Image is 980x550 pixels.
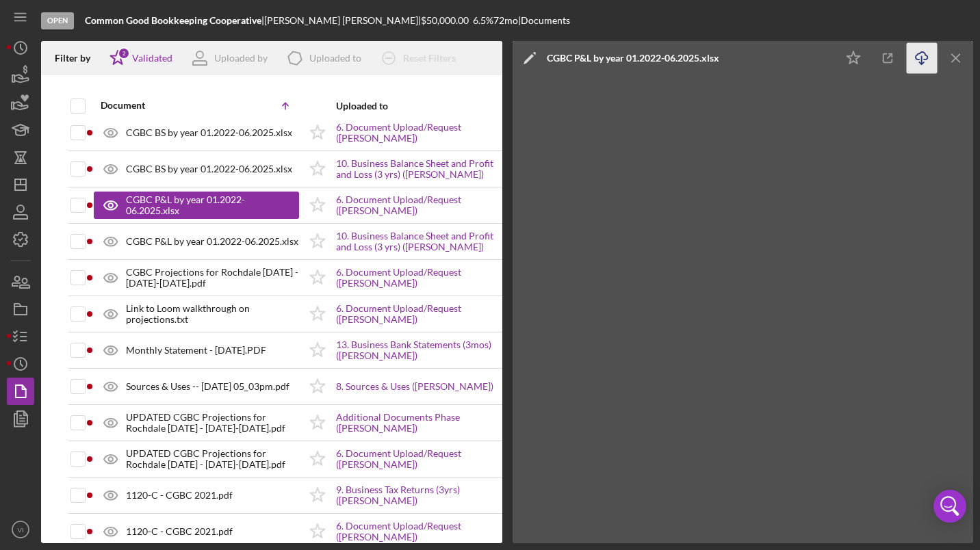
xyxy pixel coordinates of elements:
a: 10. Business Balance Sheet and Profit and Loss (3 yrs) ([PERSON_NAME]) [336,231,507,252]
div: 1120-C - CGBC 2021.pdf [126,526,233,537]
b: Common Good Bookkeeping Cooperative [85,14,261,26]
div: Link to Loom walkthrough on projections.txt [126,303,299,325]
a: 9. Business Tax Returns (3yrs) ([PERSON_NAME]) [336,484,507,506]
div: Open Intercom Messenger [933,490,966,523]
a: 6. Document Upload/Request ([PERSON_NAME]) [336,448,507,470]
div: CGBC Projections for Rochdale [DATE] - [DATE]-[DATE].pdf [126,267,299,289]
div: Uploaded to [309,53,361,64]
a: Additional Documents Phase ([PERSON_NAME]) [336,412,507,434]
div: [PERSON_NAME] [PERSON_NAME] | [264,15,421,26]
div: 2 [118,47,130,60]
div: $50,000.00 [421,15,473,26]
div: Reset Filters [403,44,456,72]
a: 6. Document Upload/Request ([PERSON_NAME]) [336,303,507,325]
button: Reset Filters [372,44,469,72]
div: 1120-C - CGBC 2021.pdf [126,490,233,501]
text: VI [17,526,23,534]
a: 10. Business Balance Sheet and Profit and Loss (3 yrs) ([PERSON_NAME]) [336,158,507,180]
div: | Documents [518,15,570,26]
div: CGBC P&L by year 01.2022-06.2025.xlsx [547,53,719,64]
div: Open [41,12,74,29]
div: UPDATED CGBC Projections for Rochdale [DATE] - [DATE]-[DATE].pdf [126,412,299,434]
div: 6.5 % [473,15,493,26]
div: CGBC P&L by year 01.2022-06.2025.xlsx [126,236,298,247]
a: 6. Document Upload/Request ([PERSON_NAME]) [336,194,507,216]
div: Validated [132,53,172,64]
div: UPDATED CGBC Projections for Rochdale [DATE] - [DATE]-[DATE].pdf [126,448,299,470]
div: Sources & Uses -- [DATE] 05_03pm.pdf [126,381,289,392]
div: Monthly Statement - [DATE].PDF [126,345,266,356]
a: 6. Document Upload/Request ([PERSON_NAME]) [336,267,507,289]
button: VI [7,516,34,543]
div: | [85,15,264,26]
a: 8. Sources & Uses ([PERSON_NAME]) [336,381,493,392]
div: Document [101,100,200,111]
a: 6. Document Upload/Request ([PERSON_NAME]) [336,521,507,542]
a: 6. Document Upload/Request ([PERSON_NAME]) [336,122,507,144]
a: 13. Business Bank Statements (3mos) ([PERSON_NAME]) [336,339,507,361]
div: CGBC P&L by year 01.2022-06.2025.xlsx [126,194,285,216]
div: Uploaded by [214,53,268,64]
div: 72 mo [493,15,518,26]
div: Filter by [55,53,101,64]
iframe: Document Preview [513,75,974,543]
div: CGBC BS by year 01.2022-06.2025.xlsx [126,127,292,138]
div: Uploaded to [336,101,507,112]
div: CGBC BS by year 01.2022-06.2025.xlsx [126,163,292,174]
